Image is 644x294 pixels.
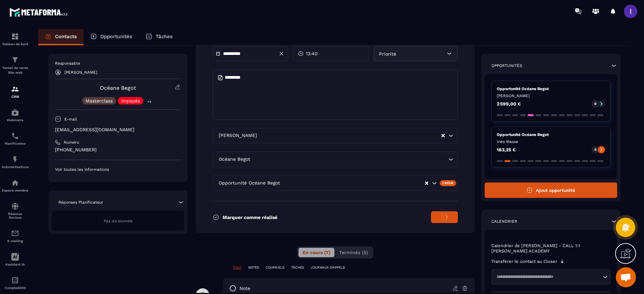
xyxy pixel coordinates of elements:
[11,32,19,41] img: formation
[497,139,605,144] p: Inès Masse
[494,274,601,280] input: Search for option
[139,29,179,45] a: Tâches
[491,269,610,285] div: Search for option
[11,229,19,237] img: email
[86,98,113,103] p: Masterclass
[100,33,132,40] p: Opportunités
[497,132,605,137] p: Opportunité Océane Begot
[233,265,241,270] p: TOUT
[594,147,596,152] p: 0
[213,128,458,143] div: Search for option
[58,200,103,205] p: Réponses Planificateur
[2,118,29,122] p: Webinaire
[2,189,29,192] p: Espace membre
[2,27,29,51] a: formationformationTableau de bord
[2,42,29,46] p: Tableau de bord
[616,267,636,287] div: Ouvrir le chat
[64,117,77,122] p: E-mail
[11,276,19,284] img: accountant
[2,239,29,243] p: E-mailing
[38,29,84,45] a: Contacts
[64,140,79,145] p: Numéro
[55,33,77,40] p: Contacts
[339,250,368,255] span: Terminés (5)
[266,265,284,270] p: COURRIELS
[491,63,522,68] p: Opportunités
[213,175,458,191] div: Search for option
[100,85,136,91] a: Océane Begot
[491,259,557,264] p: Transférer le contact au Closer
[213,152,458,167] div: Search for option
[2,248,29,271] a: Assistant IA
[11,132,19,140] img: scheduler
[497,86,605,91] p: Opportunité Océane Begot
[252,156,447,163] input: Search for option
[11,179,19,187] img: automations
[299,248,334,257] button: En cours (7)
[239,285,250,292] p: note
[485,182,617,198] button: Ajout opportunité
[11,155,19,163] img: automations
[306,50,318,57] span: 13:40
[2,165,29,169] p: Automatisations
[2,197,29,224] a: social-networksocial-networkRéseaux Sociaux
[11,202,19,210] img: social-network
[594,101,596,106] p: 0
[11,108,19,117] img: automations
[497,147,516,152] p: 183,25 €
[379,51,396,57] span: Priorité
[11,56,19,64] img: formation
[2,224,29,248] a: emailemailE-mailing
[84,29,139,45] a: Opportunités
[281,179,424,187] input: Search for option
[497,101,521,106] p: 2 599,00 €
[217,179,281,187] span: Opportunité Océane Begot
[2,286,29,290] p: Comptabilité
[223,215,277,220] p: Marquer comme réalisé
[311,265,345,270] p: JOURNAUX D'APPELS
[2,142,29,145] p: Planificateur
[248,265,259,270] p: NOTES
[64,70,97,75] p: [PERSON_NAME]
[2,150,29,174] a: automationsautomationsAutomatisations
[491,219,517,224] p: Calendrier
[55,127,181,133] p: [EMAIL_ADDRESS][DOMAIN_NAME]
[2,66,29,75] p: Tunnel de vente Site web
[2,263,29,266] p: Assistant IA
[55,147,181,153] p: [PHONE_NUMBER]
[441,133,445,138] button: Clear Selected
[156,33,173,40] p: Tâches
[335,248,372,257] button: Terminés (5)
[497,93,605,98] p: [PERSON_NAME]
[217,132,258,139] span: [PERSON_NAME]
[303,250,330,255] span: En cours (7)
[2,80,29,103] a: formationformationCRM
[2,103,29,127] a: automationsautomationsWebinaire
[425,181,428,186] button: Clear Selected
[2,212,29,219] p: Réseaux Sociaux
[291,265,304,270] p: TÂCHES
[55,167,181,172] p: Voir toutes les informations
[9,6,70,18] img: logo
[2,127,29,150] a: schedulerschedulerPlanificateur
[258,132,441,139] input: Search for option
[2,51,29,80] a: formationformationTunnel de vente Site web
[145,98,154,105] p: +4
[11,85,19,93] img: formation
[2,95,29,98] p: CRM
[55,61,181,66] p: Responsable
[2,174,29,197] a: automationsautomationsEspace membre
[121,98,140,103] p: Impayés
[217,156,252,163] span: Océane Begot
[104,219,132,223] span: Pas de donnée
[491,243,610,254] p: Calendrier de [PERSON_NAME] - CALL 1:1 [PERSON_NAME] ACADEMY
[440,180,456,186] div: Créer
